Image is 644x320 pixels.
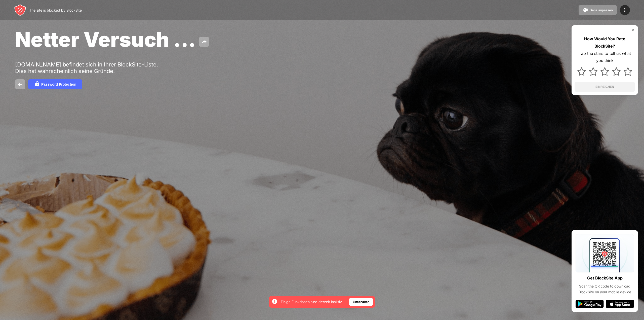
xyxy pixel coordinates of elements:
div: Einschalten [353,299,369,304]
img: star.svg [589,67,597,76]
img: star.svg [612,67,621,76]
div: The site is blocked by BlockSite [29,8,82,12]
img: header-logo.svg [14,4,26,16]
img: qrcode.svg [576,234,634,272]
div: [DOMAIN_NAME] befindet sich in Ihrer BlockSite-Liste. Dies hat wahrscheinlich seine Gründe. [15,61,171,74]
img: password.svg [34,81,40,87]
div: Scan the QR code to download BlockSite on your mobile device [576,283,634,295]
div: Get BlockSite App [587,274,623,282]
div: How Would You Rate BlockSite? [575,35,635,50]
img: google-play.svg [576,300,604,308]
img: share.svg [201,39,207,45]
div: Einige Funktionen sind derzeit inaktiv. [281,299,343,304]
button: Seite anpassen [579,5,617,15]
img: back.svg [17,81,23,87]
img: error-circle-white.svg [272,298,278,304]
img: star.svg [577,67,586,76]
img: star.svg [624,67,632,76]
img: star.svg [600,67,609,76]
img: pallet.svg [583,7,589,13]
img: rate-us-close.svg [631,28,635,32]
button: EINREICHEN [575,82,635,92]
div: Seite anpassen [590,8,613,12]
span: Netter Versuch … [15,27,196,52]
img: app-store.svg [606,300,634,308]
div: Password Protection [41,82,76,86]
img: menu-icon.svg [622,7,628,13]
button: Password Protection [28,79,82,89]
div: Tap the stars to tell us what you think [575,50,635,64]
